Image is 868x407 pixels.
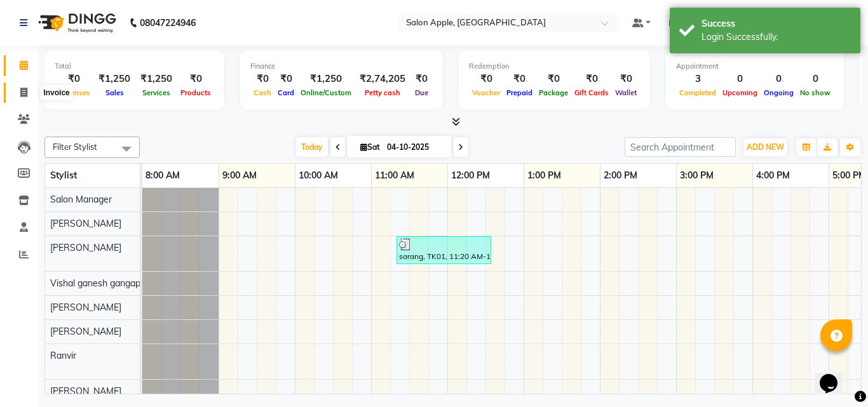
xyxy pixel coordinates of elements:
span: Vishal ganesh gangapure [50,277,154,289]
div: 0 [761,72,797,86]
div: ₹1,250 [135,72,177,86]
div: Finance [250,61,433,72]
span: [PERSON_NAME] [50,385,121,397]
input: 2025-10-04 [383,138,447,157]
span: Prepaid [503,88,536,97]
span: Products [177,88,214,97]
div: ₹2,74,205 [355,72,410,86]
div: ₹0 [536,72,571,86]
span: Package [536,88,571,97]
span: Today [296,137,328,157]
span: Stylist [50,170,77,181]
a: 1:00 PM [524,166,564,185]
a: 12:00 PM [448,166,493,185]
button: ADD NEW [743,138,787,156]
span: No show [797,88,834,97]
a: 2:00 PM [600,166,641,185]
div: ₹0 [55,72,93,86]
b: 08047224946 [140,5,196,41]
div: ₹0 [612,72,640,86]
a: 8:00 AM [142,166,183,185]
div: ₹0 [275,72,297,86]
span: Filter Stylist [53,142,97,152]
a: 4:00 PM [753,166,793,185]
div: 3 [676,72,719,86]
span: Gift Cards [571,88,612,97]
div: Success [702,17,851,30]
div: ₹1,250 [93,72,135,86]
div: Total [55,61,214,72]
div: Appointment [676,61,834,72]
div: ₹0 [503,72,536,86]
span: Card [275,88,297,97]
span: Voucher [469,88,503,97]
span: Sales [102,88,127,97]
span: Online/Custom [297,88,355,97]
span: Services [139,88,173,97]
span: [PERSON_NAME] [50,302,121,313]
img: logo [32,5,119,41]
span: ADD NEW [747,142,784,152]
div: 0 [719,72,761,86]
div: ₹0 [571,72,612,86]
div: ₹0 [410,72,433,86]
span: Completed [676,88,719,97]
span: Upcoming [719,88,761,97]
div: ₹1,250 [297,72,355,86]
div: Invoice [40,85,72,100]
span: Wallet [612,88,640,97]
a: 11:00 AM [372,166,417,185]
span: [PERSON_NAME] [50,326,121,337]
span: Cash [250,88,275,97]
span: [PERSON_NAME] [50,242,121,253]
div: Login Successfully. [702,30,851,44]
span: Petty cash [362,88,403,97]
div: ₹0 [469,72,503,86]
input: Search Appointment [625,137,736,157]
span: Due [412,88,431,97]
iframe: chat widget [815,356,855,394]
span: Sat [357,142,383,152]
div: Redemption [469,61,640,72]
div: ₹0 [177,72,214,86]
a: 3:00 PM [677,166,717,185]
span: [PERSON_NAME] [50,218,121,229]
div: sarang, TK01, 11:20 AM-12:35 PM, Hair Cut - [DEMOGRAPHIC_DATA] (₹300),Hair Wash - Wella - [DEMOGR... [398,238,490,262]
span: Ranvir [50,350,76,361]
span: Ongoing [761,88,797,97]
span: Salon Manager [50,194,112,205]
div: ₹0 [250,72,275,86]
a: 10:00 AM [295,166,341,185]
div: 0 [797,72,834,86]
a: 9:00 AM [219,166,260,185]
